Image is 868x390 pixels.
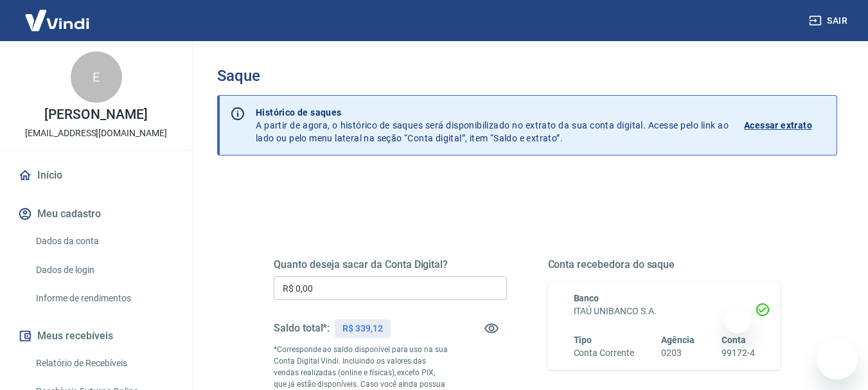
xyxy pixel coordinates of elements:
[44,108,147,121] p: [PERSON_NAME]
[217,67,837,85] h3: Saque
[722,346,755,360] h6: 99172-4
[25,127,167,140] p: [EMAIL_ADDRESS][DOMAIN_NAME]
[31,285,177,312] a: Informe de rendimentos
[31,257,177,283] a: Dados de login
[342,322,383,335] p: R$ 339,12
[725,308,750,333] iframe: Fechar mensagem
[256,106,729,119] p: Histórico de saques
[256,106,729,145] p: A partir de agora, o histórico de saques será disponibilizado no extrato da sua conta digital. Ac...
[15,200,177,228] button: Meu cadastro
[806,9,853,33] button: Sair
[71,51,122,103] div: E
[15,322,177,350] button: Meus recebíveis
[574,305,756,318] h6: ITAÚ UNIBANCO S.A.
[661,346,695,360] h6: 0203
[574,335,592,345] span: Tipo
[817,339,858,380] iframe: Botão para abrir a janela de mensagens
[548,258,781,271] h5: Conta recebedora do saque
[31,228,177,254] a: Dados da conta
[744,119,812,132] p: Acessar extrato
[274,322,330,335] h5: Saldo total*:
[15,1,99,40] img: Vindi
[744,106,826,145] a: Acessar extrato
[31,350,177,377] a: Relatório de Recebíveis
[574,346,634,360] h6: Conta Corrente
[274,258,507,271] h5: Quanto deseja sacar da Conta Digital?
[15,161,177,190] a: Início
[574,293,599,303] span: Banco
[722,335,746,345] span: Conta
[661,335,695,345] span: Agência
